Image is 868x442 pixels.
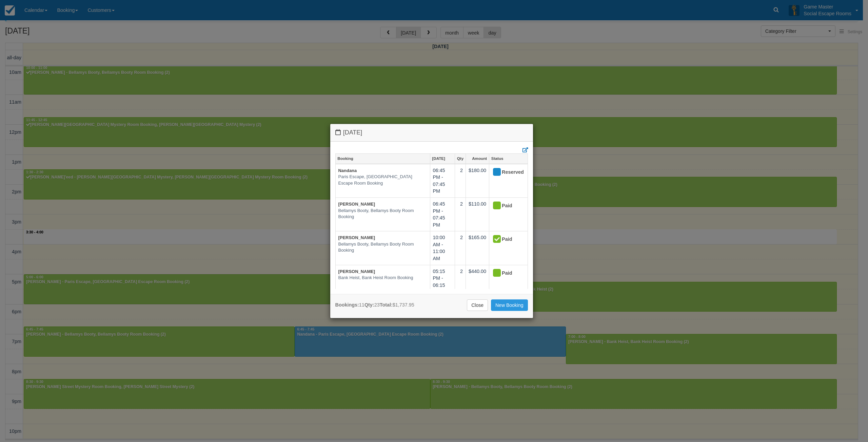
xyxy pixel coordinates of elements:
[430,231,455,265] td: 10:00 AM - 11:00 AM
[380,302,393,308] strong: Total:
[338,241,427,254] em: Bellamys Booty, Bellamys Booty Room Booking
[455,198,466,231] td: 2
[430,154,455,163] a: [DATE]
[364,302,374,308] strong: Qty:
[455,164,466,198] td: 2
[338,269,375,274] a: [PERSON_NAME]
[430,265,455,298] td: 05:15 PM - 06:15 PM
[489,154,527,163] a: Status
[466,231,489,265] td: $165.00
[455,265,466,298] td: 2
[338,275,427,281] em: Bank Heist, Bank Heist Room Booking
[335,302,359,308] strong: Bookings:
[492,167,519,178] div: Reserved
[492,268,519,279] div: Paid
[338,208,427,220] em: Bellamys Booty, Bellamys Booty Room Booking
[466,265,489,298] td: $440.00
[430,164,455,198] td: 06:45 PM - 07:45 PM
[338,202,375,207] a: [PERSON_NAME]
[338,235,375,240] a: [PERSON_NAME]
[338,168,357,173] a: Nandana
[430,198,455,231] td: 06:45 PM - 07:45 PM
[492,201,519,211] div: Paid
[455,154,466,163] a: Qty
[335,129,528,136] h4: [DATE]
[467,299,488,311] a: Close
[466,154,489,163] a: Amount
[466,164,489,198] td: $180.00
[338,174,427,186] em: Paris Escape, [GEOGRAPHIC_DATA] Escape Room Booking
[492,234,519,245] div: Paid
[336,154,430,163] a: Booking
[455,231,466,265] td: 2
[335,301,414,309] div: 11 23 $1,737.95
[491,299,528,311] a: New Booking
[466,198,489,231] td: $110.00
